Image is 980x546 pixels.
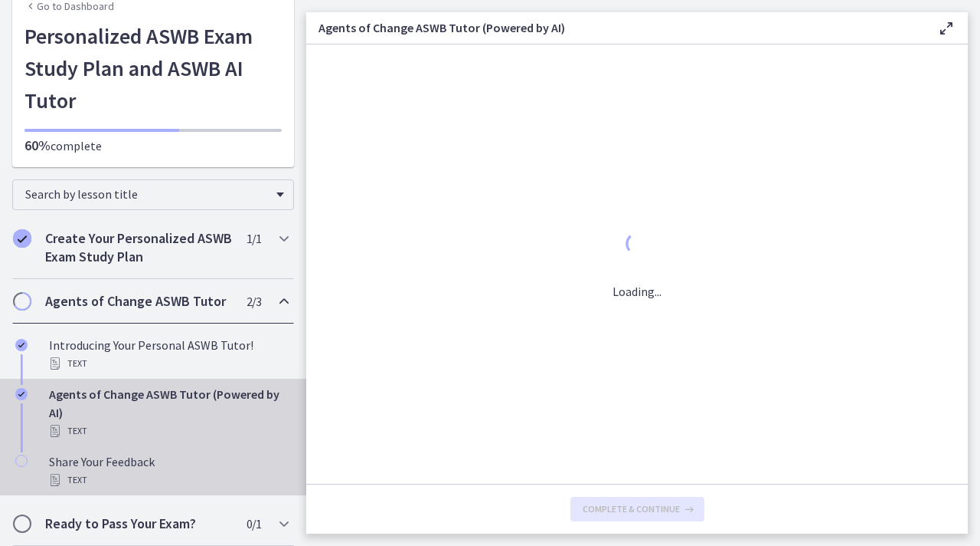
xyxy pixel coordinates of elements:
p: Loading... [612,282,661,301]
button: Complete & continue [570,497,704,521]
div: Text [49,354,288,373]
h2: Agents of Change ASWB Tutor [45,292,232,311]
span: 2 / 3 [247,292,261,311]
span: 1 / 1 [247,229,261,248]
span: 60% [24,136,51,154]
h3: Agents of Change ASWB Tutor (Powered by AI) [318,18,913,37]
div: Text [49,471,288,489]
i: Completed [13,229,31,248]
div: 1 [612,229,661,264]
span: 0 / 1 [247,515,261,533]
div: Introducing Your Personal ASWB Tutor! [49,336,288,373]
div: Text [49,422,288,440]
span: Complete & continue [583,503,680,515]
i: Completed [15,339,28,351]
i: Completed [15,388,28,400]
span: Search by lesson title [25,186,269,202]
h2: Create Your Personalized ASWB Exam Study Plan [45,229,232,266]
h2: Ready to Pass Your Exam? [45,515,232,533]
h1: Personalized ASWB Exam Study Plan and ASWB AI Tutor [24,20,282,117]
div: Search by lesson title [12,179,294,210]
div: Share Your Feedback [49,452,288,489]
p: complete [24,136,282,155]
div: Agents of Change ASWB Tutor (Powered by AI) [49,385,288,440]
